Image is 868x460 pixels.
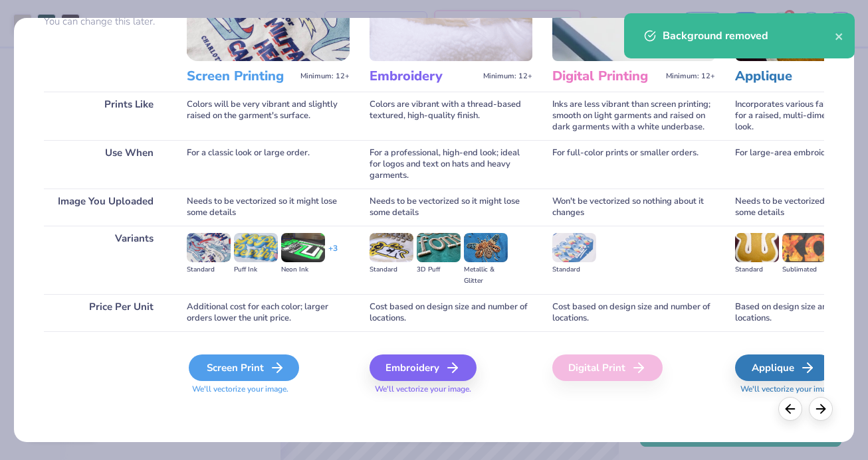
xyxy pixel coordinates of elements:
[370,233,413,262] img: Standard
[370,354,477,381] div: Embroidery
[464,233,508,262] img: Metallic & Glitter
[281,233,325,262] img: Neon Ink
[187,189,350,226] div: Needs to be vectorized so it might lose some details
[552,92,715,140] div: Inks are less vibrant than screen printing; smooth on light garments and raised on dark garments ...
[44,92,167,140] div: Prints Like
[328,243,338,266] div: + 3
[552,140,715,189] div: For full-color prints or smaller orders.
[552,294,715,331] div: Cost based on design size and number of locations.
[552,264,596,275] div: Standard
[187,92,350,140] div: Colors will be very vibrant and slightly raised on the garment's surface.
[187,140,350,189] div: For a classic look or large order.
[44,294,167,331] div: Price Per Unit
[370,189,532,226] div: Needs to be vectorized so it might lose some details
[44,189,167,226] div: Image You Uploaded
[44,140,167,189] div: Use When
[187,294,350,331] div: Additional cost for each color; larger orders lower the unit price.
[552,354,663,381] div: Digital Print
[370,294,532,331] div: Cost based on design size and number of locations.
[735,233,779,262] img: Standard
[552,233,596,262] img: Standard
[370,92,532,140] div: Colors are vibrant with a thread-based textured, high-quality finish.
[44,16,167,27] p: You can change this later.
[552,68,661,85] h3: Digital Printing
[44,226,167,294] div: Variants
[663,28,835,44] div: Background removed
[552,189,715,226] div: Won't be vectorized so nothing about it changes
[782,233,826,262] img: Sublimated
[835,28,844,44] button: close
[234,264,278,275] div: Puff Ink
[189,354,299,381] div: Screen Print
[417,264,461,275] div: 3D Puff
[782,264,826,275] div: Sublimated
[234,233,278,262] img: Puff Ink
[417,233,461,262] img: 3D Puff
[281,264,325,275] div: Neon Ink
[300,72,350,81] span: Minimum: 12+
[370,264,413,275] div: Standard
[187,233,231,262] img: Standard
[370,384,532,395] span: We'll vectorize your image.
[187,384,350,395] span: We'll vectorize your image.
[735,68,843,85] h3: Applique
[735,354,833,381] div: Applique
[370,140,532,189] div: For a professional, high-end look; ideal for logos and text on hats and heavy garments.
[735,264,779,275] div: Standard
[483,72,532,81] span: Minimum: 12+
[187,264,231,275] div: Standard
[464,264,508,287] div: Metallic & Glitter
[187,68,295,85] h3: Screen Printing
[370,68,478,85] h3: Embroidery
[666,72,715,81] span: Minimum: 12+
